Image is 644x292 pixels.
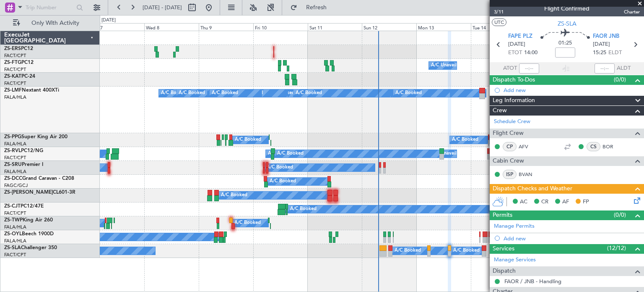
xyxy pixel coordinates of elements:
span: ATOT [503,64,517,73]
a: FALA/HLA [4,238,26,244]
span: ZS-RVL [4,148,21,153]
a: FAGC/GCJ [4,182,28,189]
a: FACT/CPT [4,80,26,87]
a: ZS-FTGPC12 [4,60,34,65]
div: A/C Booked [290,203,317,216]
div: A/C Unavailable [431,59,466,72]
span: AC [520,198,527,206]
a: AFV [519,143,538,150]
a: FALA/HLA [4,224,26,230]
span: ELDT [608,49,622,57]
span: ZS-KAT [4,74,21,79]
div: A/C Booked [267,161,293,174]
span: Services [493,244,514,254]
span: FAOR JNB [593,32,619,41]
a: ZS-OYLBeech 1900D [4,231,54,237]
div: A/C Booked [296,87,322,100]
a: FACT/CPT [4,210,26,216]
a: ZS-ERSPC12 [4,46,33,51]
span: Charter [618,8,640,16]
span: Cabin Crew [493,156,524,166]
span: 3/11 [494,8,514,16]
a: ZS-RVLPC12/NG [4,148,43,153]
a: FALA/HLA [4,168,26,175]
span: (0/0) [614,210,626,219]
span: 01:25 [558,39,572,47]
span: ZS-DCC [4,176,22,181]
a: FACT/CPT [4,66,26,73]
a: BVAN [519,171,538,178]
div: CP [503,142,517,151]
span: 14:00 [524,49,538,57]
div: A/C Booked [395,87,422,100]
button: Only With Activity [9,16,91,30]
span: CR [541,198,548,206]
span: ZS-[PERSON_NAME] [4,190,53,195]
div: A/C Booked [235,134,261,146]
div: A/C Booked [277,147,304,160]
div: A/C Booked [234,217,261,229]
input: --:-- [519,63,539,74]
span: Dispatch To-Dos [493,75,535,85]
a: Manage Services [494,256,536,264]
span: [DATE] [508,40,525,49]
div: A/C Unavailable [431,147,466,160]
div: Add new [504,235,640,242]
div: Tue 7 [90,23,145,31]
span: (12/12) [607,244,626,253]
span: FAPE PLZ [508,32,532,41]
div: A/C Booked [212,87,238,100]
span: (0/0) [614,75,626,84]
a: FALA/HLA [4,141,26,147]
a: ZS-DCCGrand Caravan - C208 [4,176,74,181]
span: Only With Activity [22,20,88,26]
div: A/C Booked [161,87,187,100]
span: ALDT [617,64,631,73]
span: ZS-PPG [4,134,21,139]
button: Refresh [286,1,337,14]
span: Dispatch Checks and Weather [493,184,572,194]
a: ZS-CJTPC12/47E [4,204,44,209]
span: Refresh [299,5,334,11]
span: Crew [493,106,507,116]
div: Mon 13 [416,23,471,31]
span: Permits [493,210,512,220]
span: ZS-SRU [4,162,22,167]
a: ZS-LMFNextant 400XTi [4,88,59,93]
span: Flight Crew [493,129,524,138]
span: [DATE] - [DATE] [143,4,182,11]
a: ZS-KATPC-24 [4,74,35,79]
a: ZS-PPGSuper King Air 200 [4,134,68,139]
div: Add new [504,87,640,94]
a: Manage Permits [494,222,535,231]
div: Sat 11 [308,23,362,31]
a: BOR [602,143,621,150]
div: A/C Booked [221,189,247,202]
div: A/C Booked [452,134,478,146]
span: ZS-CJT [4,204,21,209]
a: FACT/CPT [4,53,26,59]
div: Flight Confirmed [544,4,589,13]
a: FACT/CPT [4,155,26,161]
a: ZS-SRUPremier I [4,162,43,167]
a: Schedule Crew [494,118,530,126]
a: ZS-SLAChallenger 350 [4,245,57,250]
span: ZS-ERS [4,46,21,51]
a: ZS-TWPKing Air 260 [4,218,53,223]
span: ETOT [508,49,522,57]
div: ISP [503,170,517,179]
a: FACT/CPT [4,252,26,258]
span: ZS-SLA [558,19,576,28]
input: Trip Number [26,1,74,14]
span: ZS-LMF [4,88,22,93]
div: A/C Booked [179,87,205,100]
div: Wed 8 [144,23,199,31]
div: [DATE] [101,17,116,24]
div: Sun 12 [362,23,416,31]
span: ZS-TWP [4,218,23,223]
span: AF [562,198,569,206]
a: FALA/HLA [4,94,26,100]
span: ZS-OYL [4,231,22,237]
span: ZS-SLA [4,245,21,250]
span: [DATE] [593,40,610,49]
